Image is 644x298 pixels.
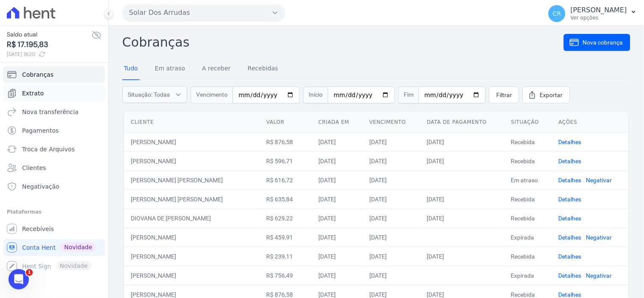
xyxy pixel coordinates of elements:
td: Recebida [504,132,552,151]
span: Saldo atual [7,30,91,39]
a: Filtrar [489,86,519,103]
span: Novidade [61,242,96,252]
button: Solar Dos Arrudas [122,4,285,21]
span: R$ 17.195,83 [7,39,91,50]
a: Pagamentos [3,122,105,139]
span: Recebíveis [22,225,54,233]
td: [DATE] [312,209,363,228]
a: Negativar [586,234,612,241]
span: Cobranças [22,70,53,79]
a: A receber [200,58,233,80]
span: Filtrar [496,91,512,99]
span: Troca de Arquivos [22,145,75,153]
a: Conta Hent Novidade [3,239,105,256]
a: Detalhes [559,139,582,145]
a: Detalhes [559,291,582,298]
div: Plataformas [7,207,101,217]
a: Negativar [586,177,612,184]
a: Detalhes [559,215,582,222]
td: R$ 876,58 [259,132,312,151]
a: Clientes [3,159,105,176]
td: R$ 459,91 [259,228,312,247]
td: [DATE] [420,209,504,228]
td: [PERSON_NAME] [124,151,259,170]
td: Em atraso [504,170,552,189]
a: Negativação [3,178,105,195]
td: Recebida [504,189,552,209]
a: Detalhes [559,253,582,260]
p: [PERSON_NAME] [571,6,627,14]
td: [PERSON_NAME] [124,132,259,151]
span: Início [303,86,328,103]
span: Extrato [22,89,44,97]
span: Fim [398,86,419,103]
a: Detalhes [559,196,582,203]
span: Vencimento [191,86,233,103]
span: Clientes [22,164,46,172]
span: 1 [26,269,33,276]
th: Criada em [312,112,363,133]
td: [PERSON_NAME] [PERSON_NAME] [124,189,259,209]
a: Negativar [586,272,612,279]
td: [DATE] [363,209,420,228]
iframe: Intercom live chat [8,269,29,290]
td: [DATE] [312,151,363,170]
nav: Sidebar [7,66,101,275]
a: Detalhes [559,234,582,241]
a: Nova transferência [3,103,105,120]
span: Nova cobrança [583,38,623,47]
td: [DATE] [420,132,504,151]
td: [DATE] [363,247,420,266]
a: Recebidas [246,58,280,80]
a: Exportar [523,86,570,103]
td: [DATE] [420,247,504,266]
a: Troca de Arquivos [3,141,105,158]
span: [DATE] 18:20 [7,50,91,58]
th: Ações [552,112,629,133]
th: Valor [259,112,312,133]
td: [PERSON_NAME] [124,228,259,247]
span: Exportar [540,91,563,99]
td: [DATE] [312,228,363,247]
th: Situação [504,112,552,133]
td: R$ 616,72 [259,170,312,189]
td: Recebida [504,209,552,228]
td: R$ 756,49 [259,266,312,285]
td: [DATE] [312,170,363,189]
td: [PERSON_NAME] [124,266,259,285]
td: [DATE] [420,151,504,170]
td: R$ 635,84 [259,189,312,209]
td: R$ 596,71 [259,151,312,170]
td: Expirada [504,228,552,247]
a: Extrato [3,85,105,102]
span: Pagamentos [22,126,59,135]
td: [DATE] [312,266,363,285]
td: [PERSON_NAME] [124,247,259,266]
p: Ver opções [571,14,627,21]
td: Recebida [504,151,552,170]
span: Situação: Todas [128,90,170,99]
td: [DATE] [363,228,420,247]
a: Em atraso [153,58,187,80]
td: [DATE] [312,132,363,151]
a: Detalhes [559,177,582,184]
a: Tudo [122,58,140,80]
td: R$ 239,11 [259,247,312,266]
td: DIOVANA DE [PERSON_NAME] [124,209,259,228]
td: [DATE] [363,170,420,189]
td: [DATE] [363,151,420,170]
a: Detalhes [559,272,582,279]
span: Negativação [22,182,59,191]
th: Data de pagamento [420,112,504,133]
td: [PERSON_NAME] [PERSON_NAME] [124,170,259,189]
a: Nova cobrança [564,34,630,51]
button: CR [PERSON_NAME] Ver opções [542,2,644,25]
a: Recebíveis [3,220,105,237]
button: Situação: Todas [122,86,187,103]
span: Nova transferência [22,108,79,116]
th: Cliente [124,112,259,133]
td: Recebida [504,247,552,266]
td: [DATE] [363,189,420,209]
td: Expirada [504,266,552,285]
th: Vencimento [363,112,420,133]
